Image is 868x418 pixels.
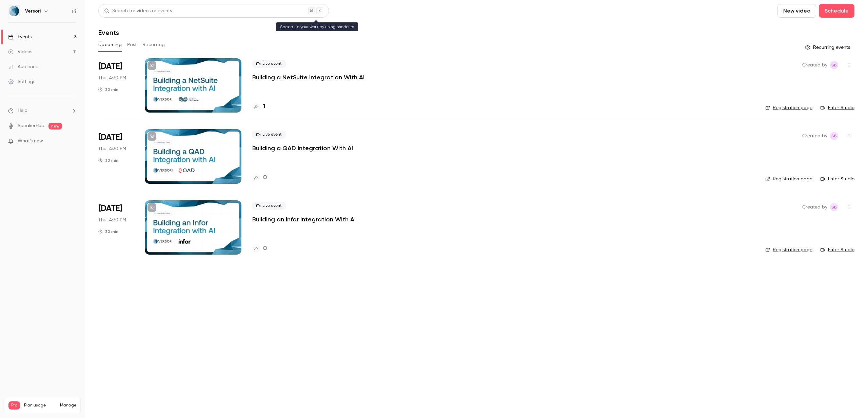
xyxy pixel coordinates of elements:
div: Oct 9 Thu, 4:30 PM (Europe/London) [98,58,134,113]
div: 30 min [98,229,118,234]
a: Enter Studio [821,104,854,111]
div: Search for videos or events [104,7,172,15]
div: 30 min [98,87,118,92]
h4: 1 [263,102,265,111]
div: Oct 23 Thu, 4:30 PM (Europe/London) [98,200,134,255]
span: Live event [252,131,286,139]
span: Thu, 4:30 PM [98,217,126,223]
span: Sophie Burgess [830,61,838,69]
span: [DATE] [98,132,122,143]
span: Created by [802,61,827,69]
a: Building a QAD Integration With AI [252,144,353,152]
span: Sophie Burgess [830,132,838,140]
h1: Events [98,28,119,37]
span: What's new [18,138,43,145]
button: Past [127,39,137,50]
button: Upcoming [98,39,122,50]
div: Oct 16 Thu, 4:30 PM (Europe/London) [98,129,134,183]
div: Settings [8,78,35,85]
div: 30 min [98,158,118,163]
span: Created by [802,203,827,211]
img: Versori [8,6,19,17]
a: 0 [252,173,267,182]
a: Enter Studio [821,246,854,253]
a: Enter Studio [821,176,854,182]
span: Pro [8,401,20,410]
h4: 0 [263,173,267,182]
a: 0 [252,244,267,253]
span: SB [831,61,837,69]
div: Events [8,34,32,40]
button: Schedule [819,4,854,18]
a: Building an Infor Integration With AI [252,215,356,223]
button: New video [777,4,816,18]
a: Building a NetSuite Integration With AI [252,73,364,81]
div: Audience [8,63,38,70]
span: Plan usage [24,403,56,408]
a: Registration page [765,176,812,182]
a: 1 [252,102,265,111]
span: SB [831,132,837,140]
span: Help [18,107,27,114]
span: Created by [802,132,827,140]
span: Sophie Burgess [830,203,838,211]
h4: 0 [263,244,267,253]
h6: Versori [25,8,41,15]
a: Manage [60,403,76,408]
button: Recurring [142,39,165,50]
a: Registration page [765,246,812,253]
iframe: Noticeable Trigger [68,138,77,144]
span: Thu, 4:30 PM [98,75,126,81]
span: [DATE] [98,203,122,214]
a: Registration page [765,104,812,111]
span: Live event [252,202,286,210]
button: Recurring events [802,42,854,53]
li: help-dropdown-opener [8,107,77,114]
span: [DATE] [98,61,122,72]
span: Thu, 4:30 PM [98,145,126,152]
div: Videos [8,48,32,55]
span: SB [831,203,837,211]
span: Live event [252,60,286,68]
a: SpeakerHub [18,122,44,130]
span: new [48,123,62,130]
